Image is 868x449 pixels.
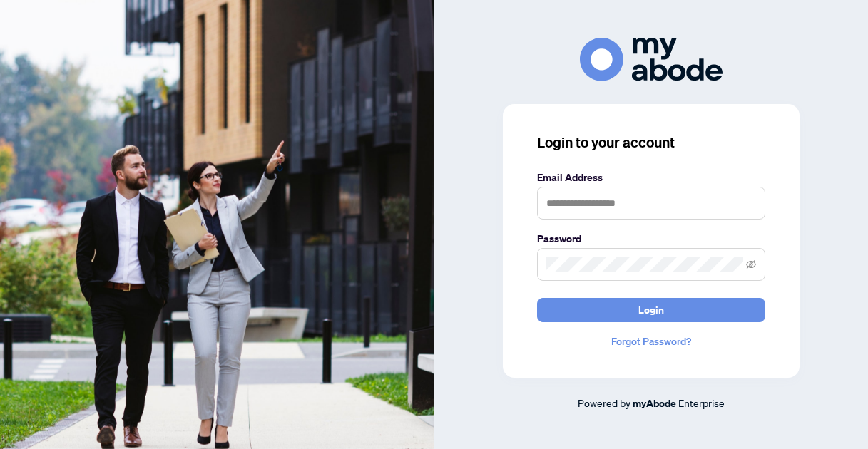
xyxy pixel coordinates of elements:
[580,38,723,81] img: ma-logo
[537,298,765,322] button: Login
[537,334,765,349] a: Forgot Password?
[537,170,765,185] label: Email Address
[537,231,765,247] label: Password
[746,259,756,269] span: eye-invisible
[578,396,630,409] span: Powered by
[537,133,765,153] h3: Login to your account
[678,396,725,409] span: Enterprise
[638,299,664,321] span: Login
[633,396,676,411] a: myAbode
